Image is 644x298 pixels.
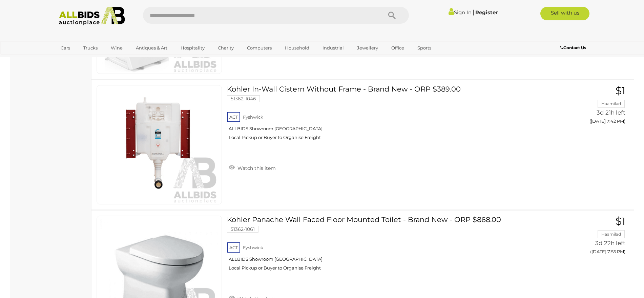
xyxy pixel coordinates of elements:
[106,42,127,54] a: Wine
[540,7,589,20] a: Sell with us
[616,84,625,97] span: $1
[213,42,238,54] a: Charity
[473,8,474,16] span: |
[56,54,113,65] a: [GEOGRAPHIC_DATA]
[131,42,172,54] a: Antiques & Art
[232,85,538,145] a: Kohler In-Wall Cistern Without Frame - Brand New - ORP $389.00 51362-1046 ACT Fyshwick ALLBIDS Sh...
[100,85,219,204] img: 51362-1046a.PNG
[548,85,627,127] a: $1 Haamilad 3d 21h left ([DATE] 7:42 PM)
[318,42,348,54] a: Industrial
[227,162,277,173] a: Watch this item
[79,42,102,54] a: Trucks
[353,42,382,54] a: Jewellery
[236,165,276,171] span: Watch this item
[560,45,586,50] b: Contact Us
[243,42,276,54] a: Computers
[560,44,588,52] a: Contact Us
[616,215,625,227] span: $1
[475,9,498,16] a: Register
[56,42,75,54] a: Cars
[449,9,472,16] a: Sign In
[232,216,538,276] a: Kohler Panache Wall Faced Floor Mounted Toilet - Brand New - ORP $868.00 51362-1061 ACT Fyshwick ...
[281,42,314,54] a: Household
[548,216,627,258] a: $1 Haamilad 3d 22h left ([DATE] 7:55 PM)
[55,7,129,25] img: Allbids.com.au
[413,42,436,54] a: Sports
[375,7,409,24] button: Search
[176,42,209,54] a: Hospitality
[387,42,409,54] a: Office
